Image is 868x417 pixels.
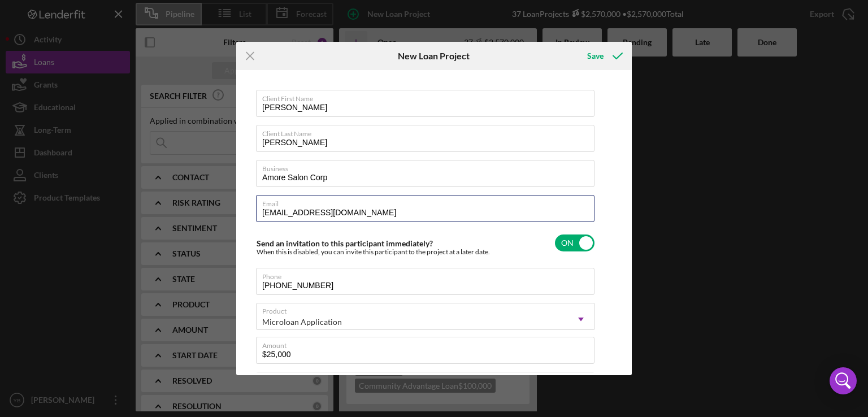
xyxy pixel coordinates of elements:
label: Phone [262,268,594,281]
label: Client Last Name [262,125,594,138]
label: Email [262,196,594,208]
label: Amount [262,337,594,350]
label: Client First Name [262,90,594,103]
button: Save [576,45,632,67]
div: Open Intercom Messenger [830,367,857,394]
div: Save [587,45,604,67]
h6: New Loan Project [398,51,470,61]
label: Send an invitation to this participant immediately? [257,238,433,248]
label: Business [262,160,594,173]
label: Rate [262,372,594,385]
div: When this is disabled, you can invite this participant to the project at a later date. [257,248,490,256]
div: Microloan Application [262,318,342,327]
